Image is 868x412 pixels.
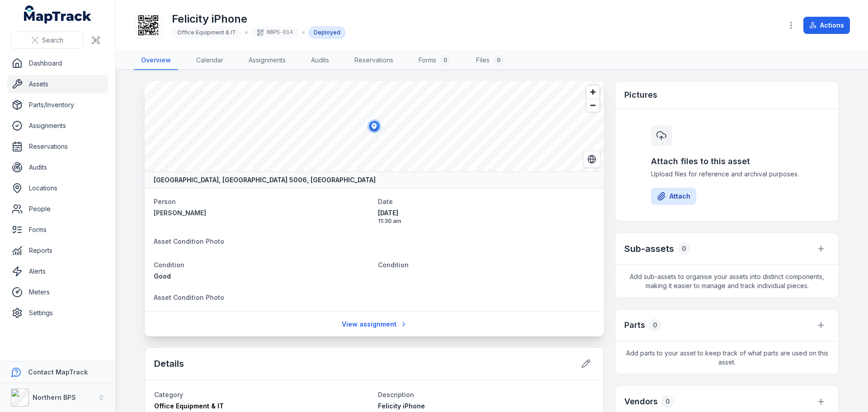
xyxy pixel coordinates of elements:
[624,242,674,255] h2: Sub-assets
[241,51,293,70] a: Assignments
[378,208,595,218] span: [DATE]
[154,357,184,370] h2: Details
[154,391,183,398] span: Category
[469,51,511,70] a: Files0
[154,272,171,280] span: Good
[28,368,88,376] strong: Contact MapTrack
[7,96,108,114] a: Parts/Inventory
[7,262,108,280] a: Alerts
[154,402,224,410] span: Office Equipment & IT
[615,341,839,374] span: Add parts to your asset to keep track of what parts are used on this asset.
[661,395,674,408] div: 0
[624,319,645,331] h3: Parts
[651,170,803,179] span: Upload files for reference and archival purposes.
[251,26,298,39] div: NBPS-014
[378,261,409,269] span: Condition
[7,54,108,72] a: Dashboard
[145,81,604,171] canvas: Map
[411,51,458,70] a: Forms0
[586,85,599,99] button: Zoom in
[42,36,63,45] span: Search
[154,175,376,185] strong: [GEOGRAPHIC_DATA], [GEOGRAPHIC_DATA] 5006, [GEOGRAPHIC_DATA]
[189,51,231,70] a: Calendar
[24,5,92,24] a: MapTrack
[336,316,413,333] a: View assignment
[7,221,108,239] a: Forms
[7,117,108,135] a: Assignments
[378,208,595,225] time: 15/10/2025, 11:30:04 am
[624,89,657,101] h3: Pictures
[33,393,76,401] strong: Northern BPS
[493,55,504,66] div: 0
[651,155,803,168] h3: Attach files to this asset
[615,265,839,298] span: Add sub-assets to organise your assets into distinct components, making it easier to manage and t...
[308,26,346,39] div: Deployed
[651,188,696,205] button: Attach
[172,12,346,26] h1: Felicity iPhone
[7,137,108,156] a: Reservations
[7,179,108,197] a: Locations
[154,198,176,205] span: Person
[378,391,414,398] span: Description
[154,208,371,218] a: [PERSON_NAME]
[154,237,224,245] span: Asset Condition Photo
[378,198,393,205] span: Date
[347,51,401,70] a: Reservations
[154,294,224,301] span: Asset Condition Photo
[649,319,661,331] div: 0
[7,242,108,260] a: Reports
[7,283,108,301] a: Meters
[177,29,236,36] span: Office Equipment & IT
[7,200,108,218] a: People
[440,55,451,66] div: 0
[803,17,850,34] button: Actions
[134,51,178,70] a: Overview
[7,75,108,93] a: Assets
[11,32,84,49] button: Search
[154,261,184,269] span: Condition
[586,99,599,112] button: Zoom out
[678,242,690,255] div: 0
[7,304,108,322] a: Settings
[624,395,658,408] h3: Vendors
[583,151,600,168] button: Switch to Satellite View
[304,51,336,70] a: Audits
[7,158,108,176] a: Audits
[378,402,425,410] span: Felicity iPhone
[378,218,595,225] span: 11:30 am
